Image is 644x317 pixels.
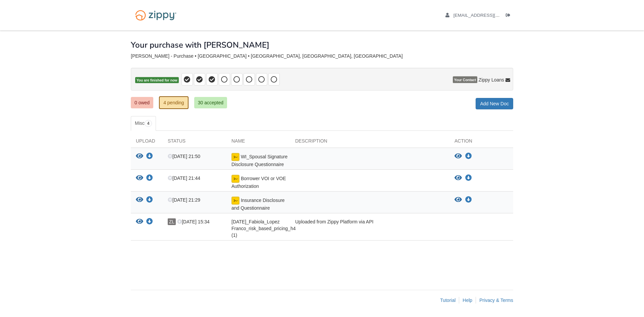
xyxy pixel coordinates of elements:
div: [PERSON_NAME] - Purchase • [GEOGRAPHIC_DATA] • [GEOGRAPHIC_DATA], [GEOGRAPHIC_DATA], [GEOGRAPHIC_... [131,53,513,59]
a: edit profile [445,13,530,19]
a: Privacy & Terms [479,298,513,303]
div: Description [290,138,449,148]
span: ZL [168,218,176,225]
button: View 09-29-2025_Fabiola_Lopez Franco_risk_based_pricing_h4 (1) [136,218,143,225]
button: View Borrower VOI or VOE Authorization [454,175,462,181]
a: Download Insurance Disclosure and Questionnaire [146,198,153,203]
div: Upload [131,138,163,148]
button: View Insurance Disclosure and Questionnaire [454,197,462,203]
span: Borrower VOI or VOE Authorization [231,176,286,189]
span: [DATE] 21:29 [168,197,200,203]
span: [DATE] 21:50 [168,154,200,159]
a: Misc [131,116,156,131]
a: Download 09-29-2025_Fabiola_Lopez Franco_risk_based_pricing_h4 (1) [146,219,153,225]
button: View WI_Spousal Signature Disclosure Questionnaire [454,153,462,160]
img: Document fully signed [231,175,239,183]
span: You are finished for now [135,77,179,84]
div: Uploaded from Zippy Platform via API [290,218,449,239]
a: Tutorial [440,298,455,303]
a: Download WI_Spousal Signature Disclosure Questionnaire [465,154,472,159]
a: Download Borrower VOI or VOE Authorization [146,176,153,181]
h1: Your purchase with [PERSON_NAME] [131,41,269,49]
a: 30 accepted [194,97,227,108]
span: WI_Spousal Signature Disclosure Questionnaire [231,154,287,167]
div: Action [449,138,513,148]
span: 4 [145,120,152,127]
a: Add New Doc [476,98,513,109]
button: View Insurance Disclosure and Questionnaire [136,197,143,204]
a: 4 pending [159,96,189,109]
img: Document fully signed [231,197,239,205]
a: 0 owed [131,97,153,108]
a: Log out [506,13,513,19]
button: View WI_Spousal Signature Disclosure Questionnaire [136,153,143,160]
span: [DATE]_Fabiola_Lopez Franco_risk_based_pricing_h4 (1) [231,219,296,238]
span: [DATE] 21:44 [168,175,200,181]
img: Document fully signed [231,153,239,161]
img: Logo [131,7,181,24]
div: Name [226,138,290,148]
button: View Borrower VOI or VOE Authorization [136,175,143,182]
a: Download Insurance Disclosure and Questionnaire [465,197,472,203]
a: Help [463,298,472,303]
span: Insurance Disclosure and Questionnaire [231,198,285,211]
a: Download Borrower VOI or VOE Authorization [465,175,472,181]
span: fabylopez94@gmail.com [453,13,530,18]
a: Download WI_Spousal Signature Disclosure Questionnaire [146,154,153,159]
span: Your Contact [453,76,477,83]
span: [DATE] 15:34 [177,219,210,224]
span: Zippy Loans [479,76,504,83]
div: Status [163,138,226,148]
